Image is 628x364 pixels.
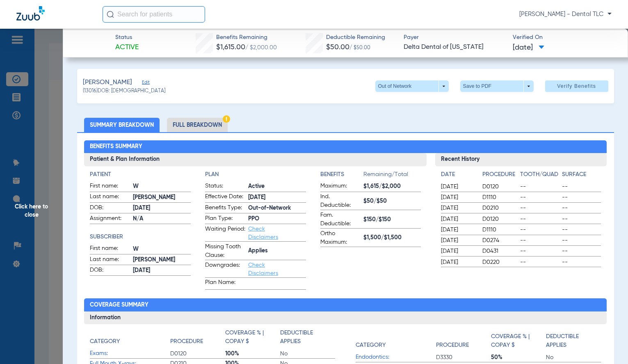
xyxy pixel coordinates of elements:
h4: Deductible Applies [546,332,597,350]
img: Zuub Logo [16,6,45,21]
span: [DATE] [441,204,475,212]
h4: Plan [205,170,306,179]
span: -- [562,204,601,212]
h4: Procedure [482,170,517,179]
input: Search for patients [103,6,205,23]
span: [DATE] [441,236,475,245]
h4: Category [356,341,386,350]
span: D3330 [436,353,491,362]
span: [DATE] [133,204,191,213]
h4: Coverage % | Copay $ [491,332,542,350]
app-breakdown-title: Coverage % | Copay $ [225,329,280,349]
h4: Patient [90,170,191,179]
span: -- [562,258,601,266]
span: [PERSON_NAME] - Dental TLC [519,10,612,18]
span: Maximum: [320,182,361,192]
app-breakdown-title: Coverage % | Copay $ [491,329,546,353]
span: Verify Benefits [557,83,596,89]
h4: Procedure [436,341,469,350]
span: -- [562,215,601,223]
span: $50/$50 [363,197,421,206]
span: Downgrades: [205,261,245,277]
img: Hazard [223,115,230,123]
app-breakdown-title: Procedure [170,329,225,349]
span: / $50.00 [349,46,370,50]
h3: Patient & Plan Information [84,153,427,166]
span: Active [248,182,306,191]
span: Deductible Remaining [326,33,385,42]
span: D0120 [482,215,517,223]
h4: Benefits [320,170,363,179]
span: PPO [248,215,306,223]
span: First name: [90,244,130,254]
span: Waiting Period: [205,225,245,241]
span: -- [520,226,559,234]
span: -- [562,193,601,201]
h4: Category [90,337,120,346]
span: [PERSON_NAME] [133,256,191,264]
div: Chat Widget [587,325,628,364]
span: No [280,350,335,358]
span: $150/$150 [363,215,421,224]
span: -- [562,226,601,234]
span: DOB: [90,266,130,276]
span: 100% [225,350,280,358]
span: D0210 [482,204,517,212]
h3: Information [84,311,607,325]
button: Out of Network [375,80,449,92]
span: Remaining/Total [363,170,421,182]
h4: Coverage % | Copay $ [225,329,276,346]
span: Effective Date: [205,192,245,202]
app-breakdown-title: Surface [562,170,601,182]
h4: Date [441,170,475,179]
span: [DATE] [441,247,475,255]
span: -- [520,183,559,191]
span: D0431 [482,247,517,255]
span: -- [520,247,559,255]
app-breakdown-title: Procedure [436,329,491,353]
span: Benefits Type: [205,204,245,213]
span: Edit [142,80,149,87]
span: D1110 [482,226,517,234]
span: [DATE] [441,183,475,191]
span: Benefits Remaining [216,33,277,42]
h2: Coverage Summary [84,298,607,311]
span: D0120 [170,350,225,358]
h4: Deductible Applies [280,329,331,346]
span: No [546,353,601,362]
app-breakdown-title: Category [356,329,436,353]
span: $1,500/$1,500 [363,234,421,242]
li: Summary Breakdown [84,118,160,132]
span: Ind. Deductible: [320,192,361,210]
h4: Tooth/Quad [520,170,559,179]
span: Plan Name: [205,278,245,289]
span: Plan Type: [205,214,245,224]
span: Endodontics: [356,353,436,362]
app-breakdown-title: Deductible Applies [546,329,601,353]
span: D0120 [482,183,517,191]
span: Ortho Maximum: [320,229,361,247]
span: [DATE] [441,226,475,234]
app-breakdown-title: Date [441,170,475,182]
span: Payer [404,33,506,42]
span: [DATE] [513,43,544,53]
span: Fam. Deductible: [320,211,361,228]
h4: Procedure [170,337,203,346]
span: Status [115,33,139,42]
span: Verified On [513,33,615,42]
span: W [133,245,191,254]
app-breakdown-title: Procedure [482,170,517,182]
span: -- [520,193,559,201]
span: -- [562,247,601,255]
h4: Subscriber [90,233,191,241]
span: [PERSON_NAME] [83,78,132,88]
h4: Surface [562,170,601,179]
span: Active [115,42,139,53]
span: Assignment: [90,214,130,224]
span: Last name: [90,192,130,202]
span: -- [562,183,601,191]
span: D0220 [482,258,517,266]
